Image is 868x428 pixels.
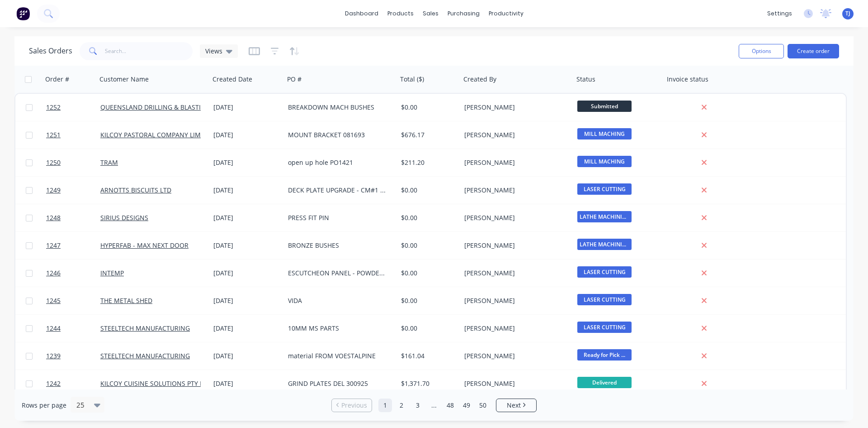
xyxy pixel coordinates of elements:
a: KILCOY PASTORAL COMPANY LIMITED [100,130,214,139]
a: 1245 [46,287,100,314]
a: HYPERFAB - MAX NEXT DOOR [100,241,189,250]
a: QUEENSLAND DRILLING & BLASTING SERVICES PTY LTD [100,103,266,111]
span: 1245 [46,296,61,305]
a: STEELTECH MANUFACTURING [100,351,190,360]
span: Submitted [577,101,632,112]
span: LASER CUTTING [577,183,632,195]
div: [DATE] [213,269,281,278]
div: [PERSON_NAME] [464,186,565,195]
div: $0.00 [401,213,454,222]
span: 1242 [46,379,61,388]
span: MILL MACHING [577,128,632,139]
a: 1248 [46,204,100,231]
a: Previous page [332,401,372,410]
span: TJ [845,10,850,18]
div: [PERSON_NAME] [464,103,565,112]
div: 10MM MS PARTS [288,324,388,333]
span: Delivered [577,377,632,388]
a: STEELTECH MANUFACTURING [100,324,190,332]
span: 1249 [46,186,61,195]
div: [PERSON_NAME] [464,130,565,139]
span: 1250 [46,158,61,167]
a: 1244 [46,315,100,342]
a: INTEMP [100,269,124,277]
div: open up hole PO1421 [288,158,388,167]
span: Views [205,46,222,56]
div: [DATE] [213,296,281,305]
span: 1248 [46,213,61,222]
div: purchasing [443,7,484,20]
div: [PERSON_NAME] [464,158,565,167]
span: 1239 [46,351,61,361]
div: $161.04 [401,351,454,361]
div: [PERSON_NAME] [464,296,565,305]
span: LASER CUTTING [577,322,632,333]
a: TRAM [100,158,118,167]
div: [PERSON_NAME] [464,269,565,278]
button: Create order [788,44,839,58]
div: settings [763,7,797,20]
span: Ready for Pick ... [577,349,632,361]
a: dashboard [340,7,383,20]
div: DECK PLATE UPGRADE - CM#1 REJECT [288,186,388,195]
div: [DATE] [213,324,281,333]
div: [PERSON_NAME] [464,351,565,361]
div: Customer Name [99,75,149,84]
div: [DATE] [213,103,281,112]
div: BREAKDOWN MACH BUSHES [288,103,388,112]
div: BRONZE BUSHES [288,241,388,250]
div: Total ($) [400,75,424,84]
div: Created By [463,75,496,84]
input: Search... [105,42,193,60]
a: 1252 [46,94,100,121]
a: Next page [496,401,536,410]
div: $0.00 [401,186,454,195]
div: productivity [484,7,528,20]
span: LASER CUTTING [577,266,632,278]
div: [DATE] [213,379,281,388]
a: Page 1 is your current page [378,399,392,412]
div: [DATE] [213,213,281,222]
span: LATHE MACHINING [577,239,632,250]
div: [DATE] [213,186,281,195]
span: 1247 [46,241,61,250]
a: ARNOTTS BISCUITS LTD [100,186,171,194]
div: $0.00 [401,324,454,333]
button: Options [739,44,784,58]
div: Order # [45,75,69,84]
div: Created Date [212,75,252,84]
span: 1252 [46,103,61,112]
div: PRESS FIT PIN [288,213,388,222]
div: [DATE] [213,158,281,167]
h1: Sales Orders [29,47,72,55]
div: products [383,7,418,20]
div: material FROM VOESTALPINE [288,351,388,361]
div: $1,371.70 [401,379,454,388]
a: 1247 [46,232,100,259]
span: 1246 [46,269,61,278]
a: 1242 [46,370,100,397]
span: LATHE MACHINING [577,211,632,222]
span: MILL MACHING [577,156,632,167]
a: THE METAL SHED [100,296,152,305]
div: sales [418,7,443,20]
a: 1249 [46,177,100,204]
div: [DATE] [213,351,281,361]
div: [PERSON_NAME] [464,379,565,388]
span: LASER CUTTING [577,294,632,305]
div: $211.20 [401,158,454,167]
a: Page 49 [460,399,473,412]
div: $0.00 [401,269,454,278]
span: Next [507,401,521,410]
span: Rows per page [22,401,66,410]
div: [DATE] [213,130,281,139]
div: [DATE] [213,241,281,250]
div: GRIND PLATES DEL 300925 [288,379,388,388]
span: Previous [341,401,367,410]
a: Page 50 [476,399,490,412]
span: 1251 [46,130,61,139]
div: [PERSON_NAME] [464,241,565,250]
a: Page 3 [411,399,425,412]
div: [PERSON_NAME] [464,213,565,222]
span: 1244 [46,324,61,333]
